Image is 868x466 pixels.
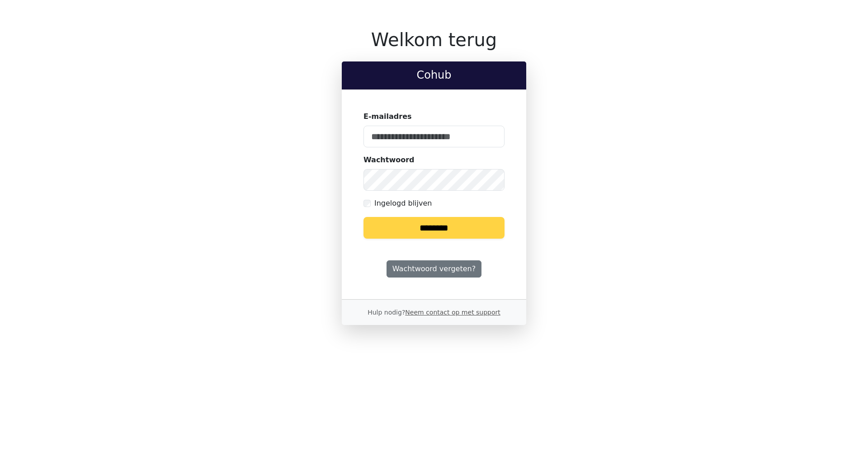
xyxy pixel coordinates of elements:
[342,29,526,51] h1: Welkom terug
[405,309,500,316] a: Neem contact op met support
[363,155,415,165] label: Wachtwoord
[387,260,481,278] a: Wachtwoord vergeten?
[368,309,500,316] small: Hulp nodig?
[349,69,519,82] h2: Cohub
[374,198,432,209] label: Ingelogd blijven
[363,111,412,122] label: E-mailadres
